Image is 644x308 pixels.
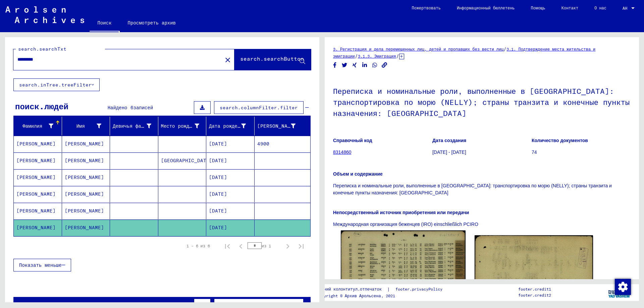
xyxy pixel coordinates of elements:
[209,225,227,231] font: [DATE]
[333,183,612,195] font: Переписка и номинальные роли, выполненные в [GEOGRAPHIC_DATA]: транспортировка по морю (NELLY); с...
[317,293,395,298] font: Copyright © Архив Арольсена, 2021
[531,5,545,10] font: Помощь
[65,208,104,214] font: [PERSON_NAME]
[395,287,442,292] font: footer.privacyPolicy
[333,210,469,215] font: Непосредственный источник приобретения или передачи
[255,117,311,135] mat-header-cell: Номер заключенного
[65,141,104,147] font: [PERSON_NAME]
[132,302,149,308] font: записи
[209,158,227,164] font: [DATE]
[158,117,207,135] mat-header-cell: Место рождения
[110,117,158,135] mat-header-cell: Девичья фамилия
[412,5,440,10] font: Пожертвовать
[161,123,201,129] font: Место рождения
[5,6,84,23] img: Arolsen_neg.svg
[65,225,104,231] font: [PERSON_NAME]
[220,105,298,111] font: search.columnFilter.filter
[98,20,112,26] font: Поиск
[333,149,352,155] a: 8314860
[333,222,478,227] font: Международная организация беженцев (IRO) einschließlich PCIRO
[16,158,56,164] font: [PERSON_NAME]
[532,149,537,155] font: 74
[333,138,372,143] font: Справочный код
[18,46,66,52] font: search.searchTxt
[432,149,466,155] font: [DATE] - [DATE]
[561,5,578,10] font: Контакт
[518,287,551,292] font: footer.credit1
[90,15,120,32] a: Поиск
[13,259,71,271] button: Показать меньше
[19,262,62,268] font: Показать меньше
[16,141,56,147] font: [PERSON_NAME]
[503,46,506,52] font: /
[107,302,132,308] font: Найдено 2
[120,15,184,31] a: Просмотреть архив
[317,287,382,292] font: нижний колонтитул.отпечаток
[234,49,311,70] button: search.searchButton
[532,138,588,143] font: Количество документов
[257,121,304,131] div: [PERSON_NAME] заключенного
[16,208,56,214] font: [PERSON_NAME]
[361,61,368,69] button: Поделиться в LinkedIn
[16,191,56,197] font: [PERSON_NAME]
[396,53,399,59] font: /
[62,117,110,135] mat-header-cell: Имя
[209,208,227,214] font: [DATE]
[371,61,378,69] button: Поделиться в WhatsApp
[240,55,304,62] font: search.searchButton
[16,121,62,131] div: Фамилия
[113,123,155,129] font: Девичья фамилия
[390,286,450,293] a: footer.privacyPolicy
[221,53,234,66] button: Прозрачный
[351,61,358,69] button: Поделиться на Xing
[221,239,234,253] button: Первая страница
[234,239,248,253] button: Предыдущая страница
[209,174,227,180] font: [DATE]
[19,82,92,88] font: search.inTree.treeFilter
[623,6,627,11] font: АН
[381,61,388,69] button: Копировать ссылку
[333,171,383,177] font: Объем и содержание
[615,279,631,295] img: Изменить согласие
[355,53,358,59] font: /
[281,239,294,253] button: Следующая страница
[133,105,153,111] font: записей
[224,56,232,64] mat-icon: close
[161,121,208,131] div: Место рождения
[594,5,606,10] font: О нас
[220,302,298,308] font: search.columnFilter.filter
[161,158,212,164] font: [GEOGRAPHIC_DATA]
[16,225,56,231] font: [PERSON_NAME]
[14,117,62,135] mat-header-cell: Фамилия
[607,284,632,301] img: yv_logo.png
[317,286,387,293] a: нижний колонтитул.отпечаток
[294,239,308,253] button: Последняя страница
[113,121,160,131] div: Девичья фамилия
[65,158,104,164] font: [PERSON_NAME]
[128,20,176,26] font: Просмотреть архив
[15,101,68,111] font: поиск.людей
[331,61,338,69] button: Поделиться на Facebook
[209,191,227,197] font: [DATE]
[186,243,210,248] font: 1 – 6 из 6
[108,105,133,111] font: Найдено 6
[209,121,254,131] div: Дата рождения
[262,243,271,248] font: из 1
[333,47,503,52] a: 3. Регистрация и дела перемещенных лиц, детей и пропавших без вести лиц
[257,123,333,129] font: [PERSON_NAME] заключенного
[257,141,269,147] font: 4900
[22,123,42,129] font: Фамилия
[209,123,246,129] font: Дата рождения
[16,174,56,180] font: [PERSON_NAME]
[65,174,104,180] font: [PERSON_NAME]
[358,54,396,59] a: 3.1.3. Эмиграция
[341,61,348,69] button: Поделиться в Твиттере
[333,86,630,118] font: Переписка и номинальные роли, выполненные в [GEOGRAPHIC_DATA]: транспортировка по морю (NELLY); с...
[65,121,110,131] div: Имя
[65,191,104,197] font: [PERSON_NAME]
[209,141,227,147] font: [DATE]
[13,78,100,91] button: search.inTree.treeFilter
[457,5,515,10] font: Информационный бюллетень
